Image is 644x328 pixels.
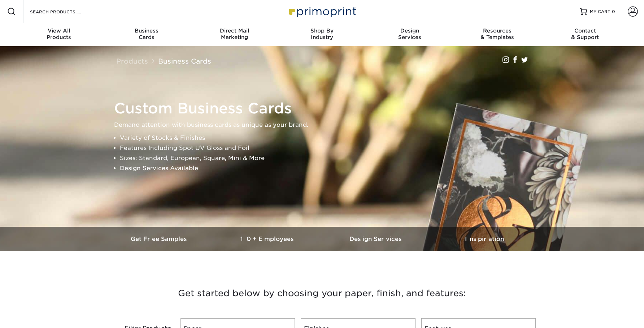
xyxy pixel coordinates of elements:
[322,236,430,242] h3: Design Services
[103,23,191,46] a: BusinessCards
[612,9,615,14] span: 0
[15,27,103,34] span: View All
[541,27,629,34] span: Contact
[191,27,278,40] div: Marketing
[541,27,629,40] div: & Support
[453,23,541,46] a: Resources& Templates
[453,27,541,34] span: Resources
[15,23,103,46] a: View AllProducts
[103,27,191,34] span: Business
[116,57,148,65] a: Products
[541,23,629,46] a: Contact& Support
[366,27,453,40] div: Services
[105,236,214,242] h3: Get Free Samples
[120,163,536,173] li: Design Services Available
[105,227,214,251] a: Get Free Samples
[430,227,539,251] a: Inspiration
[120,153,536,163] li: Sizes: Standard, European, Square, Mini & More
[191,23,278,46] a: Direct MailMarketing
[366,27,453,34] span: Design
[120,143,536,153] li: Features Including Spot UV Gloss and Foil
[103,27,191,40] div: Cards
[430,236,539,242] h3: Inspiration
[120,133,536,143] li: Variety of Stocks & Finishes
[590,9,610,15] span: MY CART
[278,27,366,34] span: Shop By
[278,27,366,40] div: Industry
[111,277,533,310] h3: Get started below by choosing your paper, finish, and features:
[114,100,536,117] h1: Custom Business Cards
[286,4,358,19] img: Primoprint
[114,120,536,130] p: Demand attention with business cards as unique as your brand.
[29,7,100,16] input: SEARCH PRODUCTS.....
[158,57,211,65] a: Business Cards
[366,23,453,46] a: DesignServices
[278,23,366,46] a: Shop ByIndustry
[214,227,322,251] a: 10+ Employees
[15,27,103,40] div: Products
[214,236,322,242] h3: 10+ Employees
[453,27,541,40] div: & Templates
[191,27,278,34] span: Direct Mail
[322,227,430,251] a: Design Services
